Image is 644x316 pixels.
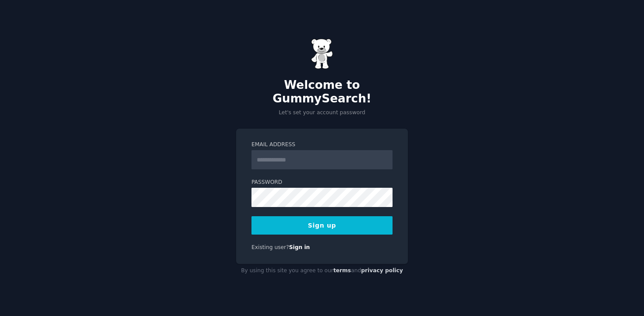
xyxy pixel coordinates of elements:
div: By using this site you agree to our and [236,264,408,278]
p: Let's set your account password [236,109,408,117]
img: Gummy Bear [311,39,333,69]
span: Existing user? [251,244,289,250]
label: Password [251,179,393,186]
a: privacy policy [361,267,403,274]
h2: Welcome to GummySearch! [236,78,408,106]
a: terms [333,267,351,274]
label: Email Address [251,141,393,149]
a: Sign in [289,244,310,250]
button: Sign up [251,216,393,235]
